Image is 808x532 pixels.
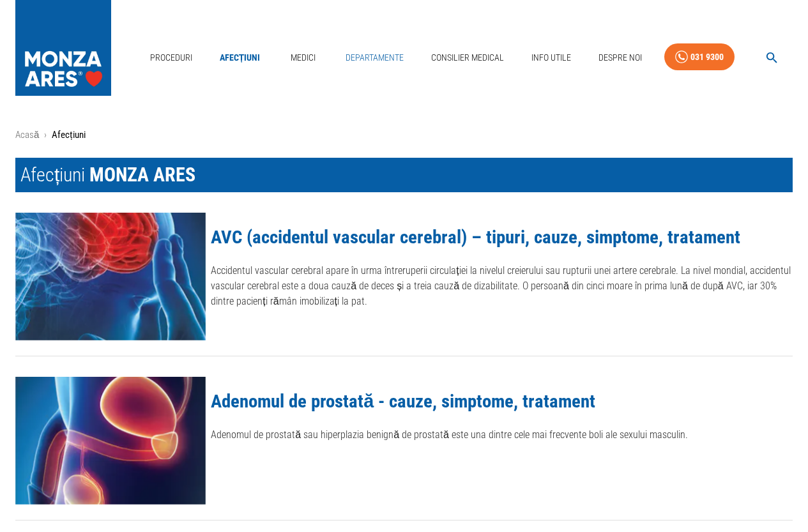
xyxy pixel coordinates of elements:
div: 031 9300 [690,49,724,65]
a: Adenomul de prostată - cauze, simptome, tratament [211,390,595,412]
p: Accidentul vascular cerebral apare în urma întreruperii circulației la nivelul creierului sau rup... [211,263,793,309]
a: Afecțiuni [215,45,266,71]
a: Acasă [15,129,39,141]
a: Medici [282,45,323,71]
p: Afecțiuni [52,128,85,142]
h1: Afecțiuni [15,158,793,192]
a: Consilier Medical [426,45,509,71]
li: › [44,128,47,142]
a: Despre Noi [593,45,647,71]
a: 031 9300 [664,43,735,71]
img: Adenomul de prostată - cauze, simptome, tratament [15,377,206,505]
a: Info Utile [526,45,576,71]
img: AVC (accidentul vascular cerebral) – tipuri, cauze, simptome, tratament [15,213,206,340]
p: Adenomul de prostată sau hiperplazia benignă de prostată este una dintre cele mai frecvente boli ... [211,427,793,443]
a: AVC (accidentul vascular cerebral) – tipuri, cauze, simptome, tratament [211,226,740,248]
a: Departamente [340,45,409,71]
a: Proceduri [145,45,197,71]
span: MONZA ARES [89,163,195,186]
nav: breadcrumb [15,128,793,142]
